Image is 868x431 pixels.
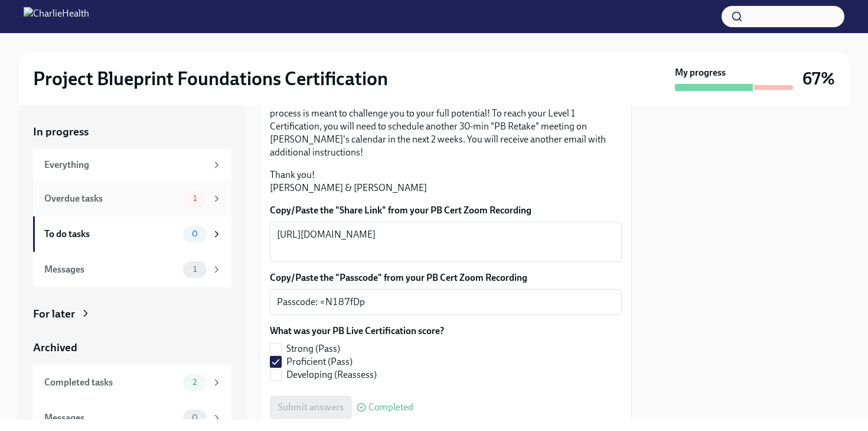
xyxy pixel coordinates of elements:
[24,7,89,26] img: CharlieHealth
[277,295,615,309] textarea: Passcode: =N187fDp
[44,192,178,205] div: Overdue tasks
[33,216,231,252] a: To do tasks0
[270,94,622,159] p: Note: if you received a "Developing (Reasses)" score, don't get disheartened--this process is mea...
[33,365,231,400] a: Completed tasks2
[44,376,178,389] div: Completed tasks
[185,413,205,422] span: 0
[186,194,204,203] span: 1
[44,158,207,171] div: Everything
[270,168,622,195] p: Thank you! [PERSON_NAME] & [PERSON_NAME]
[33,340,231,355] a: Archived
[270,204,622,217] label: Copy/Paste the "Share Link" from your PB Cert Zoom Recording
[33,306,231,322] a: For later
[33,252,231,287] a: Messages1
[44,411,178,424] div: Messages
[368,403,413,412] span: Completed
[286,355,353,368] span: Proficient (Pass)
[675,66,726,79] strong: My progress
[286,342,340,355] span: Strong (Pass)
[44,263,178,276] div: Messages
[286,368,377,381] span: Developing (Reassess)
[270,325,444,338] label: What was your PB Live Certification score?
[270,271,622,284] label: Copy/Paste the "Passcode" from your PB Cert Zoom Recording
[33,181,231,216] a: Overdue tasks1
[33,306,75,322] div: For later
[44,228,178,241] div: To do tasks
[185,229,205,238] span: 0
[277,228,615,256] textarea: [URL][DOMAIN_NAME]
[185,378,204,387] span: 2
[802,68,835,89] h3: 67%
[33,149,231,181] a: Everything
[186,265,204,274] span: 1
[33,67,388,90] h2: Project Blueprint Foundations Certification
[33,124,231,140] a: In progress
